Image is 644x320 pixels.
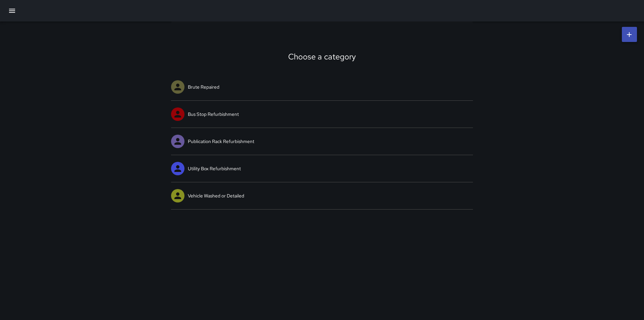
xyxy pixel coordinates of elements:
[171,182,473,209] a: Vehicle Washed or Detailed
[171,155,473,182] a: Utility Box Refurbishment
[179,51,465,62] div: Choose a category
[171,74,473,100] a: Brute Repaired
[171,101,473,128] a: Bus Stop Refurbishment
[171,128,473,155] a: Publication Rack Refurbishment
